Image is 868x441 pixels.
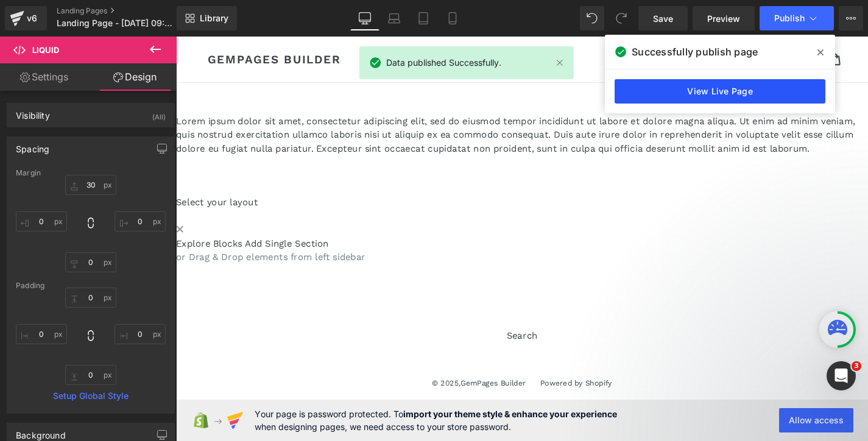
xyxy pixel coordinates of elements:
[839,6,863,30] button: More
[65,288,116,308] input: 0
[609,6,633,30] button: Redo
[57,18,174,28] span: Landing Page - [DATE] 09:19:41
[693,6,755,30] a: Preview
[73,214,163,226] a: Add Single Section
[779,408,853,432] button: Allow access
[255,407,617,433] span: Your page is password protected. To when designing pages, we need access to your store password.
[200,13,228,24] span: Library
[16,423,66,440] div: Background
[16,324,67,344] input: 0
[16,281,166,290] div: Padding
[774,13,805,23] span: Publish
[16,169,166,177] div: Margin
[632,44,758,59] span: Successfully publish page
[827,361,856,390] iframe: Intercom live chat
[352,312,385,324] a: Search
[273,364,385,373] small: © 2025,
[65,365,116,385] input: 0
[5,6,47,30] a: v6
[403,409,617,419] strong: import your theme style & enhance your experience
[65,252,116,272] input: 0
[323,15,363,34] a: Home
[115,211,166,231] input: 0
[379,6,409,30] a: Laptop
[366,15,415,34] a: Catalog
[438,6,467,30] a: Mobile
[91,63,179,91] a: Design
[65,175,116,195] input: 0
[386,56,501,69] span: Data published Successfully.
[580,6,604,30] button: Undo
[177,6,237,30] a: New Library
[664,12,697,37] input: Search
[409,6,438,30] a: Tablet
[16,391,166,401] a: Setup Global Style
[57,6,197,16] a: Landing Pages
[32,45,59,55] span: Liquid
[24,10,40,26] div: v6
[615,79,825,104] a: View Live Page
[653,12,673,25] span: Save
[16,104,50,121] div: Visibility
[852,361,861,371] span: 3
[303,364,373,373] a: GemPages Builder
[34,17,176,32] a: GemPages Builder
[350,6,379,30] a: Desktop
[388,364,465,373] a: Powered by Shopify
[16,211,67,231] input: 0
[152,104,166,124] div: (All)
[760,6,834,30] button: Publish
[115,324,166,344] input: 0
[707,12,740,25] span: Preview
[16,137,49,154] div: Spacing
